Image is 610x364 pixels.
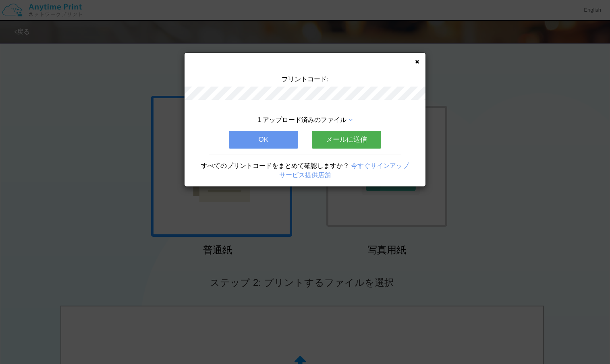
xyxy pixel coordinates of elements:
[257,116,346,123] span: 1 アップロード済みのファイル
[229,131,298,149] button: OK
[282,76,328,83] span: プリントコード:
[351,162,409,169] a: 今すぐサインアップ
[201,162,349,169] span: すべてのプリントコードをまとめて確認しますか？
[312,131,381,149] button: メールに送信
[279,172,331,178] a: サービス提供店舗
